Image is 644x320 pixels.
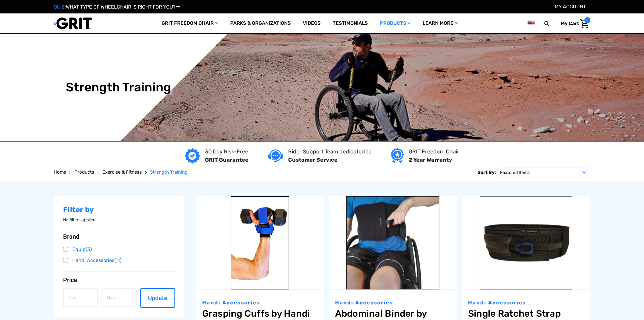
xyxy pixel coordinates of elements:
[462,196,590,289] img: Single Ratchet Strap Waist Belt by Handi Accessories
[74,169,94,175] span: Products
[391,148,403,164] img: Year warranty
[63,276,175,284] button: Price
[102,169,142,175] span: Exercise & Fitness
[196,196,324,289] a: Grasping Cuffs by Handi Accessories,$69.95
[150,169,188,175] span: Strength Training
[547,17,556,30] input: Search
[462,196,590,289] a: Single Ratchet Strap Waist Belt by Handi Accessories,$59.95
[417,13,464,33] a: Learn More
[327,13,374,33] a: Testimonials
[54,169,66,175] span: Home
[54,4,180,10] a: QUIZ:WHAT TYPE OF WHEELCHAIR IS RIGHT FOR YOU?
[409,148,459,156] p: GRIT Freedom Chair
[528,20,535,27] img: us.png
[297,13,327,33] a: Videos
[74,169,94,176] a: Products
[555,4,586,9] a: Account
[335,299,451,307] p: Handi Accessories
[205,156,249,163] strong: GRIT Guarantee
[329,196,457,289] a: Abdominal Binder by Handi Accessories,$29.95
[63,276,77,284] span: Price
[374,13,417,33] a: Products
[202,299,318,307] p: Handi Accessories
[102,169,142,176] a: Exercise & Fitness
[556,17,590,30] a: Cart with 0 items
[329,196,457,289] img: Abdominal Binder by Handi Accessories
[205,148,249,156] p: 30 Day Risk-Free
[140,288,175,308] button: Update
[114,257,121,263] span: (11)
[580,19,589,28] img: Cart
[584,17,590,23] span: 0
[468,299,584,307] p: Handi Accessories
[561,20,579,26] span: My Cart
[156,13,224,33] a: GRIT Freedom Chair
[288,156,338,163] strong: Customer Service
[86,246,92,252] span: (3)
[63,256,175,265] a: Handi Accessories(11)
[268,149,283,162] img: Customer service
[66,80,171,95] h1: Strength Training
[54,17,92,30] img: GRIT All-Terrain Wheelchair and Mobility Equipment
[224,13,297,33] a: Parks & Organizations
[185,148,200,164] img: GRIT Guarantee
[478,167,496,178] label: Sort By:
[196,196,324,289] img: Grasping Cuffs by Handi Accessories
[54,4,66,10] span: QUIZ:
[63,245,175,254] a: Equip(3)
[63,288,98,307] input: Min.
[54,169,66,176] a: Home
[102,288,136,307] input: Max.
[409,156,452,163] strong: 2 Year Warranty
[63,217,175,223] p: No filters applied
[288,148,371,156] p: Rider Support Team dedicated to
[63,233,175,240] button: Brand
[63,205,175,214] h2: Filter by
[150,169,188,176] a: Strength Training
[63,233,79,240] span: Brand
